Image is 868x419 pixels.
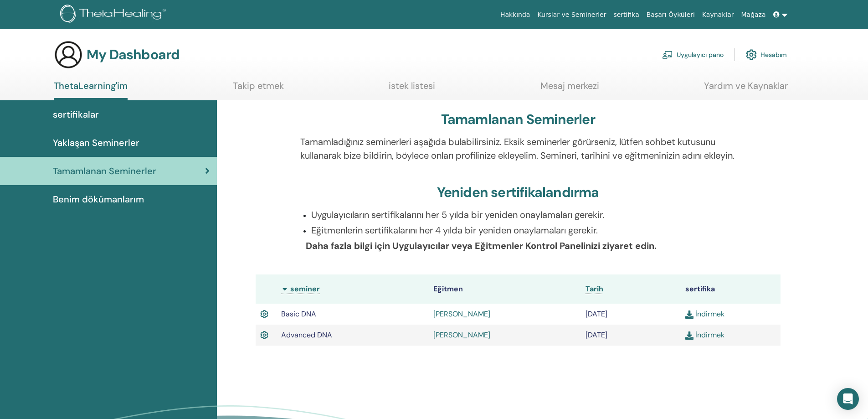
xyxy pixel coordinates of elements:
[497,6,534,23] a: Hakkında
[429,274,581,304] th: Eğitmen
[260,308,268,320] img: Active Certificate
[60,5,169,25] img: logo.png
[737,6,769,23] a: Mağaza
[699,6,738,23] a: Kaynaklar
[389,80,435,98] a: istek listesi
[433,330,490,340] a: [PERSON_NAME]
[433,309,490,319] a: [PERSON_NAME]
[704,80,788,98] a: Yardım ve Kaynaklar
[53,192,144,206] span: Benim dökümanlarım
[540,80,599,98] a: Mesaj merkezi
[260,329,268,341] img: Active Certificate
[662,45,724,65] a: Uygulayıcı pano
[53,164,156,178] span: Tamamlanan Seminerler
[643,6,699,23] a: Başarı Öyküleri
[534,6,610,23] a: Kurslar ve Seminerler
[837,388,859,410] div: Open Intercom Messenger
[54,80,128,100] a: ThetaLearning'im
[311,208,735,222] p: Uygulayıcıların sertifikalarını her 5 yılda bir yeniden onaylamaları gerekir.
[610,6,642,23] a: sertifika
[311,223,735,237] p: Eğitmenlerin sertifikalarını her 4 yılda bir yeniden onaylamaları gerekir.
[581,304,681,325] td: [DATE]
[685,309,724,319] a: İndirmek
[233,80,284,98] a: Takip etmek
[586,284,603,294] a: Tarih
[281,330,332,340] span: Advanced DNA
[281,309,316,319] span: Basic DNA
[746,47,757,62] img: cog.svg
[53,108,99,121] span: sertifikalar
[300,135,735,162] p: Tamamladığınız seminerleri aşağıda bulabilirsiniz. Eksik seminerler görürseniz, lütfen sohbet kut...
[681,274,781,304] th: sertifika
[441,111,595,128] h3: Tamamlanan Seminerler
[437,184,599,201] h3: Yeniden sertifikalandırma
[581,325,681,346] td: [DATE]
[662,51,673,59] img: chalkboard-teacher.svg
[685,331,693,340] img: download.svg
[54,40,83,69] img: generic-user-icon.jpg
[685,330,724,340] a: İndirmek
[87,47,180,63] h3: My Dashboard
[746,45,787,65] a: Hesabım
[53,136,139,150] span: Yaklaşan Seminerler
[306,240,657,252] b: Daha fazla bilgi için Uygulayıcılar veya Eğitmenler Kontrol Panelinizi ziyaret edin.
[685,310,693,319] img: download.svg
